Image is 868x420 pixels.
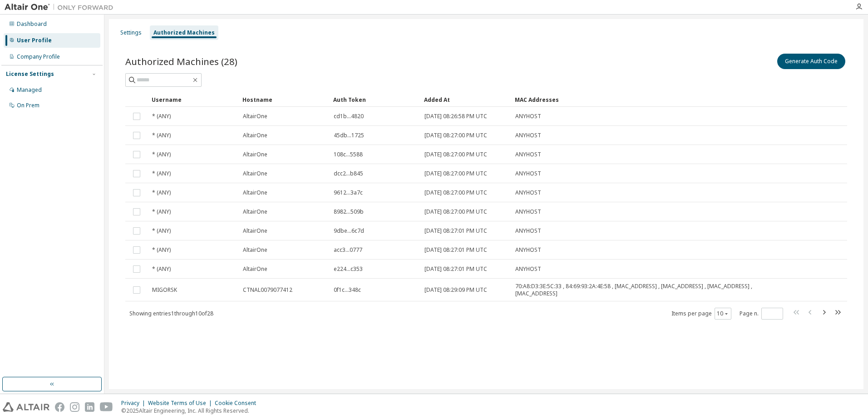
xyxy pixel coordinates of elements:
[17,86,42,94] div: Managed
[334,265,363,273] span: e224...c353
[5,3,118,12] img: Altair One
[243,132,267,139] span: AltairOne
[55,402,64,412] img: facebook.svg
[153,29,215,36] div: Authorized Machines
[515,92,755,107] div: MAC Addresses
[243,189,267,196] span: AltairOne
[777,54,845,69] button: Generate Auth Code
[152,132,171,139] span: * (ANY)
[243,265,267,273] span: AltairOne
[152,189,171,196] span: * (ANY)
[333,92,417,107] div: Auth Token
[125,55,237,68] span: Authorized Machines (28)
[740,308,783,320] span: Page n.
[515,189,541,196] span: ANYHOST
[70,402,79,412] img: instagram.svg
[334,113,364,120] span: cd1b...4820
[515,151,541,158] span: ANYHOST
[424,132,487,139] span: [DATE] 08:27:00 PM UTC
[17,102,39,109] div: On Prem
[334,189,363,196] span: 9612...3a7c
[334,151,363,158] span: 108c...5588
[17,20,47,28] div: Dashboard
[243,286,292,294] span: CTNAL0079077412
[121,400,148,407] div: Privacy
[515,283,754,297] span: 70:A8:D3:3E:5C:33 , 84:69:93:2A:4E:58 , [MAC_ADDRESS] , [MAC_ADDRESS] , [MAC_ADDRESS] , [MAC_ADDR...
[129,310,213,317] span: Showing entries 1 through 10 of 28
[17,37,52,44] div: User Profile
[6,70,54,78] div: License Settings
[100,402,113,412] img: youtube.svg
[121,407,261,415] p: © 2025 Altair Engineering, Inc. All Rights Reserved.
[85,402,94,412] img: linkedin.svg
[515,265,541,273] span: ANYHOST
[424,227,487,235] span: [DATE] 08:27:01 PM UTC
[334,227,364,235] span: 9dbe...6c7d
[243,246,267,254] span: AltairOne
[515,132,541,139] span: ANYHOST
[334,246,362,254] span: acc3...0777
[242,92,326,107] div: Hostname
[152,286,177,294] span: MIGORSK
[148,400,215,407] div: Website Terms of Use
[152,246,171,254] span: * (ANY)
[424,286,487,294] span: [DATE] 08:29:09 PM UTC
[424,170,487,177] span: [DATE] 08:27:00 PM UTC
[424,265,487,273] span: [DATE] 08:27:01 PM UTC
[671,308,731,320] span: Items per page
[17,53,60,60] div: Company Profile
[424,246,487,254] span: [DATE] 08:27:01 PM UTC
[215,400,261,407] div: Cookie Consent
[152,208,171,215] span: * (ANY)
[424,113,487,120] span: [DATE] 08:26:58 PM UTC
[334,208,364,215] span: 8982...509b
[424,92,508,107] div: Added At
[152,227,171,235] span: * (ANY)
[717,310,729,317] button: 10
[515,113,541,120] span: ANYHOST
[424,189,487,196] span: [DATE] 08:27:00 PM UTC
[243,151,267,158] span: AltairOne
[152,113,171,120] span: * (ANY)
[243,227,267,235] span: AltairOne
[152,92,235,107] div: Username
[152,170,171,177] span: * (ANY)
[334,286,361,294] span: 0f1c...348c
[243,113,267,120] span: AltairOne
[515,170,541,177] span: ANYHOST
[424,208,487,215] span: [DATE] 08:27:00 PM UTC
[243,208,267,215] span: AltairOne
[243,170,267,177] span: AltairOne
[515,227,541,235] span: ANYHOST
[152,151,171,158] span: * (ANY)
[334,170,363,177] span: dcc2...b845
[120,29,142,36] div: Settings
[515,208,541,215] span: ANYHOST
[3,402,49,412] img: altair_logo.svg
[152,265,171,273] span: * (ANY)
[424,151,487,158] span: [DATE] 08:27:00 PM UTC
[334,132,364,139] span: 45db...1725
[515,246,541,254] span: ANYHOST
